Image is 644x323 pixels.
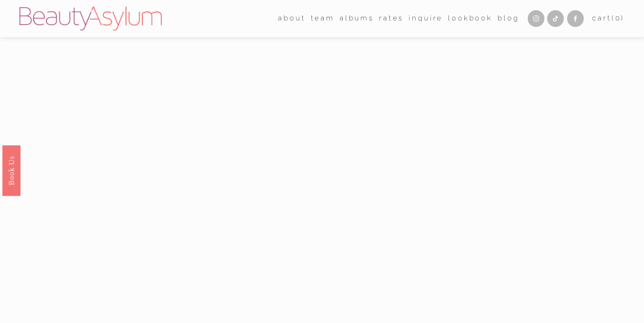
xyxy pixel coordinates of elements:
span: about [278,12,305,25]
a: Book Us [2,145,20,196]
a: Facebook [567,10,584,27]
a: folder dropdown [311,12,335,26]
a: Inquire [409,12,443,26]
a: Rates [379,12,404,26]
a: Lookbook [448,12,492,26]
a: Instagram [528,10,544,27]
span: 0 [615,14,621,22]
a: albums [340,12,374,26]
a: Cart(0) [592,12,625,25]
span: team [311,12,335,25]
a: folder dropdown [278,12,305,26]
img: Beauty Asylum | Bridal Hair &amp; Makeup Charlotte &amp; Atlanta [19,6,162,31]
span: ( ) [612,14,625,22]
a: TikTok [547,10,564,27]
a: Blog [498,12,519,26]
